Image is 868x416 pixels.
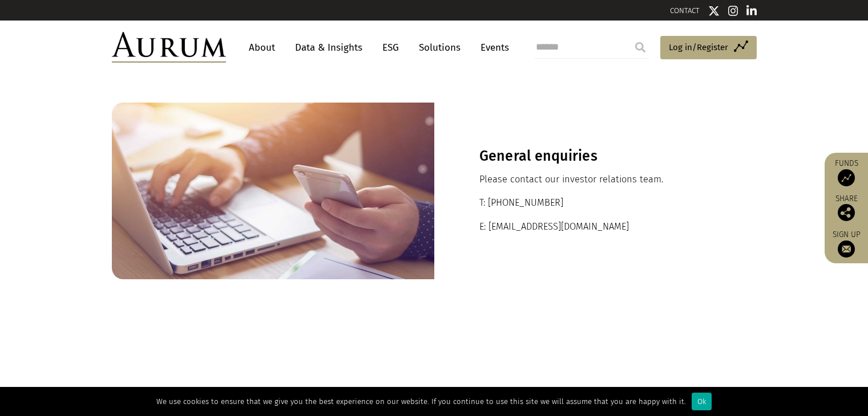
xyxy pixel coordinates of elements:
[479,195,712,210] p: T: [PHONE_NUMBER]
[838,204,855,221] img: Share this post
[629,36,652,59] input: Submit
[670,6,700,15] a: CONTACT
[728,5,738,17] img: Instagram icon
[377,37,405,58] a: ESG
[746,5,757,17] img: Linkedin icon
[479,219,712,234] p: E: [EMAIL_ADDRESS][DOMAIN_NAME]
[112,32,226,63] img: Aurum
[669,40,728,54] span: Log in/Register
[413,37,466,58] a: Solutions
[838,169,855,186] img: Access Funds
[479,148,712,165] h3: General enquiries
[479,172,712,187] p: Please contact our investor relations team.
[838,240,855,258] img: Sign up to our newsletter
[708,5,720,17] img: Twitter icon
[289,37,368,58] a: Data & Insights
[660,36,757,60] a: Log in/Register
[830,158,862,186] a: Funds
[830,195,862,221] div: Share
[243,37,281,58] a: About
[692,393,712,410] div: Ok
[475,37,509,58] a: Events
[830,230,862,258] a: Sign up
